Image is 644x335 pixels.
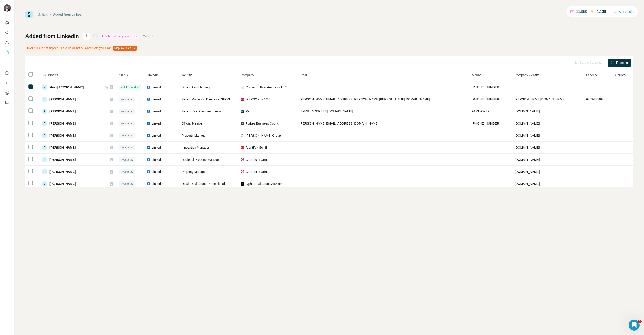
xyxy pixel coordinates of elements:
[246,97,271,102] span: [PERSON_NAME]
[147,146,150,149] img: LinkedIn logo
[147,73,159,77] span: LinkedIn
[42,169,47,174] div: A
[50,12,51,17] li: /
[613,8,634,15] button: Buy credits
[143,34,153,38] button: Cancel
[49,145,76,150] span: [PERSON_NAME]
[147,110,150,113] img: LinkedIn logo
[120,170,133,174] span: Not started
[120,121,133,125] span: Not started
[4,29,11,37] button: Search
[152,121,163,126] span: LinkedIn
[241,170,244,174] img: company-logo
[241,146,244,149] img: company-logo
[152,145,163,150] span: LinkedIn
[147,122,150,125] img: LinkedIn logo
[42,157,47,162] div: A
[120,97,133,101] span: Not started
[241,134,244,137] img: company-logo
[241,98,244,101] img: company-logo
[515,122,540,125] span: [DOMAIN_NAME]
[241,122,244,125] img: company-logo
[182,122,203,125] span: Official Member
[246,85,287,89] span: Commerz Real Americas LLC
[152,170,163,174] span: LinkedIn
[472,98,500,101] span: [PHONE_NUMBER]
[49,109,76,114] span: [PERSON_NAME]
[615,73,626,77] span: Country
[42,181,47,187] div: S
[515,134,540,137] span: [DOMAIN_NAME]
[4,4,11,12] img: Avatar
[42,121,47,126] div: C
[4,19,11,27] button: Quick start
[49,170,76,174] span: [PERSON_NAME]
[49,85,84,89] span: Maxi-[PERSON_NAME]
[300,98,430,101] span: [PERSON_NAME][EMAIL_ADDRESS][PERSON_NAME][PERSON_NAME][DOMAIN_NAME]
[246,157,271,162] span: CapRock Partners
[53,12,85,17] div: Added from LinkedIn
[182,170,207,174] span: Property Manager
[4,89,11,97] button: Dashboard
[147,182,150,186] img: LinkedIn logo
[49,97,76,102] span: [PERSON_NAME]
[49,182,76,186] span: [PERSON_NAME]
[300,122,378,125] span: [PERSON_NAME][EMAIL_ADDRESS][DOMAIN_NAME]
[119,73,128,77] span: Status
[25,11,33,18] img: Surfe Logo
[246,170,271,174] span: CapRock Partners
[113,46,137,51] button: Map my fields
[25,33,79,40] h1: Added from LinkedIn
[515,182,540,186] span: [DOMAIN_NAME]
[4,99,11,107] button: Feedback
[638,320,642,323] span: 2
[300,110,353,113] span: [EMAIL_ADDRESS][DOMAIN_NAME]
[4,69,11,77] button: Use Surfe on LinkedIn
[515,110,540,113] span: [DOMAIN_NAME]
[182,158,220,161] span: Regional Property Manager
[576,9,587,14] p: 11,950
[182,134,207,137] span: Property Manager
[246,182,283,186] span: Alpha Real Estate Advisors
[4,38,11,47] button: Enrich CSV
[241,110,244,113] img: company-logo
[4,79,11,87] button: Use Surfe API
[616,60,628,65] span: Running
[246,133,281,138] span: [PERSON_NAME] Group
[586,73,598,77] span: Landline
[152,109,163,114] span: LinkedIn
[152,85,163,89] span: LinkedIn
[120,146,133,150] span: Not started
[49,121,76,126] span: [PERSON_NAME]
[42,97,47,102] div: J
[515,158,540,161] span: [DOMAIN_NAME]
[152,157,163,162] span: LinkedIn
[586,98,604,101] span: 6462400492
[147,170,150,174] img: LinkedIn logo
[152,133,163,138] span: LinkedIn
[152,182,163,186] span: LinkedIn
[42,109,47,114] div: A
[515,73,540,77] span: Company website
[42,85,47,90] div: M
[42,73,58,77] span: 326 Profiles
[182,73,192,77] span: Job title
[49,157,76,162] span: [PERSON_NAME]
[246,121,280,126] span: Forbes Business Council
[147,134,150,137] img: LinkedIn logo
[42,133,47,138] div: A
[37,13,48,16] a: My lists
[182,85,212,89] span: Senior Asset Manager
[147,158,150,161] img: LinkedIn logo
[629,320,640,331] iframe: Intercom live chat
[120,134,133,138] span: Not started
[147,85,150,89] img: LinkedIn logo
[472,110,489,113] span: 9173595482
[472,122,500,125] span: [PHONE_NUMBER]
[25,44,138,52] div: Mobile field is not mapped, this value will not be synced with your CRM
[120,158,133,162] span: Not started
[300,73,307,77] span: Email
[4,48,11,56] button: My lists
[241,158,244,161] img: company-logo
[42,145,47,150] div: D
